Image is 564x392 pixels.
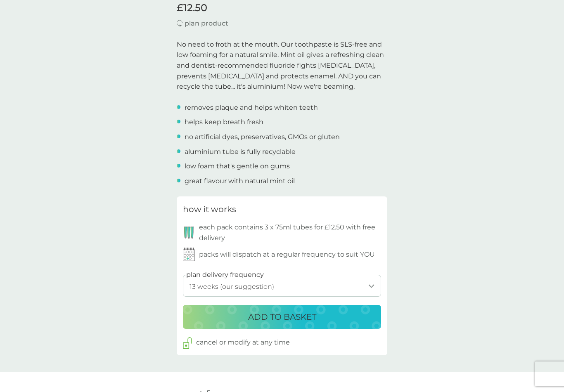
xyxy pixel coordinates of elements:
[196,337,290,348] p: cancel or modify at any time
[199,222,381,243] p: each pack contains 3 x 75ml tubes for £12.50 with free delivery
[177,2,207,14] span: £12.50
[185,117,263,128] p: helps keep breath fresh
[185,161,290,172] p: low foam that's gentle on gums
[185,132,340,142] p: no artificial dyes, preservatives, GMOs or gluten
[185,102,318,113] p: removes plaque and helps whiten teeth
[185,18,228,29] p: plan product
[183,203,236,216] h3: how it works
[199,249,375,260] p: packs will dispatch at a regular frequency to suit YOU
[177,39,387,92] p: No need to froth at the mouth. Our toothpaste is SLS-free and low foaming for a natural smile. Mi...
[186,269,264,280] label: plan delivery frequency
[185,146,296,157] p: aluminium tube is fully recyclable
[248,310,316,324] p: ADD TO BASKET
[183,305,381,329] button: ADD TO BASKET
[185,176,295,187] p: great flavour with natural mint oil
